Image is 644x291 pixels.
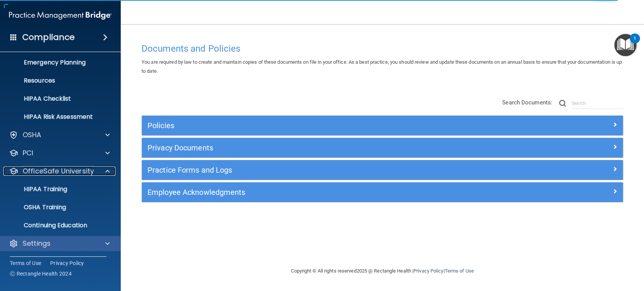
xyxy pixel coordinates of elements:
a: Privacy Documents [148,142,617,154]
h5: Employee Acknowledgments [148,188,497,196]
h5: Policies [148,121,497,130]
a: Policies [148,119,617,132]
p: OSHA [23,130,41,139]
span: You are required by law to create and maintain copies of these documents on file in your office. ... [141,59,622,74]
p: OSHA Training [5,204,66,211]
p: Emergency Planning [5,59,108,66]
a: Settings [9,239,110,248]
p: Settings [23,239,51,248]
a: Privacy Policy [413,268,443,274]
p: HIPAA Training [5,185,67,193]
div: 1 [633,38,636,48]
a: Privacy Policy [50,259,84,267]
p: Resources [5,77,108,84]
p: PCI [23,149,33,158]
a: PCI [9,149,110,158]
p: HIPAA Risk Assessment [5,113,108,121]
img: PMB logo [9,8,112,23]
p: HIPAA Checklist [5,95,108,103]
a: Terms of Use [10,259,41,267]
div: Copyright © All rights reserved 2025 @ Rectangle Health | | [245,259,520,283]
img: ic-search.3b580494.png [559,100,566,107]
button: Open Resource Center, 1 new notification [614,34,636,56]
iframe: Drift Widget Chat Controller [513,237,635,268]
a: Terms of Use [444,268,473,274]
a: Practice Forms and Logs [148,164,617,176]
p: Continuing Education [5,222,108,229]
a: OfficeSafe University [9,167,110,176]
input: Search [572,98,623,109]
span: Ⓒ Rectangle Health 2024 [10,270,72,277]
a: OSHA [9,130,110,139]
a: Employee Acknowledgments [148,186,617,198]
h4: Compliance [22,32,75,43]
h5: Privacy Documents [148,144,497,152]
h5: Practice Forms and Logs [148,166,497,174]
h4: Documents and Policies [141,44,623,54]
p: OfficeSafe University [23,167,94,176]
span: Search Documents: [502,99,552,106]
